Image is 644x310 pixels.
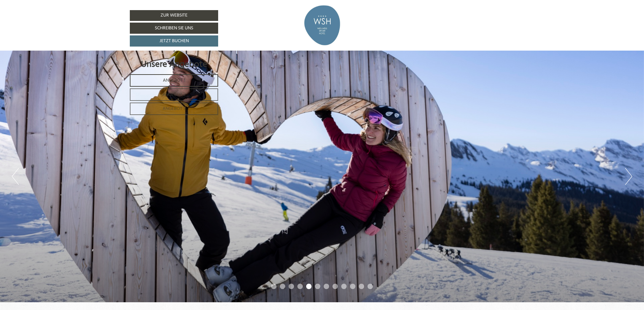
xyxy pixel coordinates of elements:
span: Angebot 2 [163,91,186,98]
a: Jetzt buchen [130,35,218,47]
span: Angebot 1 [163,77,185,84]
a: Schreiben Sie uns [130,23,218,34]
span: Angebot 3 [163,105,186,113]
a: Zur Website [130,10,218,21]
button: Previous [12,168,19,185]
button: Next [625,168,632,185]
div: Unsere Angebote [130,58,218,71]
